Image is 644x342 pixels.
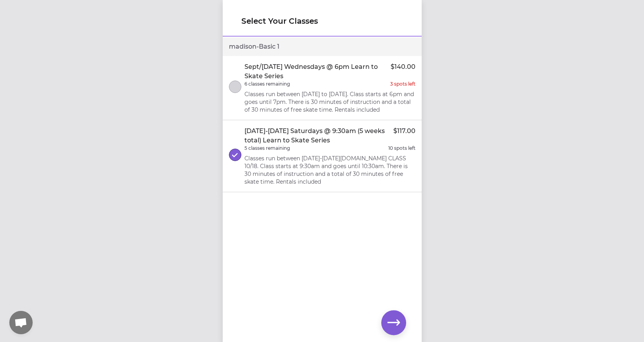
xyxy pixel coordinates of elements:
[390,81,415,87] p: 3 spots left
[241,16,403,26] h1: Select Your Classes
[244,126,393,145] p: [DATE]-[DATE] Saturdays @ 9:30am (5 weeks total) Learn to Skate Series
[244,62,391,81] p: Sept/[DATE] Wednesdays @ 6pm Learn to Skate Series
[229,149,241,161] button: select class
[9,311,33,334] div: Open chat
[229,81,241,93] button: select class
[391,62,415,81] p: $140.00
[244,90,415,114] p: Classes run between [DATE] to [DATE]. Class starts at 6pm and goes until 7pm. There is 30 minutes...
[393,126,415,145] p: $117.00
[223,37,422,56] div: madison - Basic 1
[244,81,290,87] p: 6 classes remaining
[244,154,415,186] p: Classes run between [DATE]-[DATE][DOMAIN_NAME] CLASS 10/18. Class starts at 9:30am and goes until...
[244,145,290,151] p: 5 classes remaining
[388,145,415,151] p: 10 spots left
